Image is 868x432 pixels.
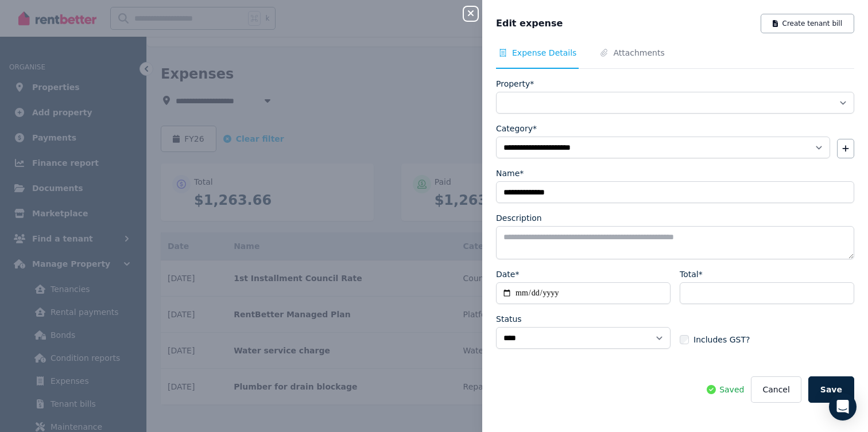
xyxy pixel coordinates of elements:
[496,313,522,325] label: Status
[496,47,854,69] nav: Tabs
[496,212,542,224] label: Description
[680,268,703,280] label: Total*
[761,14,854,33] button: Create tenant bill
[719,384,744,395] span: Saved
[829,393,857,421] div: Open Intercom Messenger
[613,47,664,59] span: Attachments
[693,334,750,345] span: Includes GST?
[496,268,519,280] label: Date*
[496,123,537,134] label: Category*
[808,376,854,403] button: Save
[512,47,576,59] span: Expense Details
[496,168,524,179] label: Name*
[496,78,534,89] label: Property*
[680,335,689,344] input: Includes GST?
[751,376,801,403] button: Cancel
[496,17,563,30] span: Edit expense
